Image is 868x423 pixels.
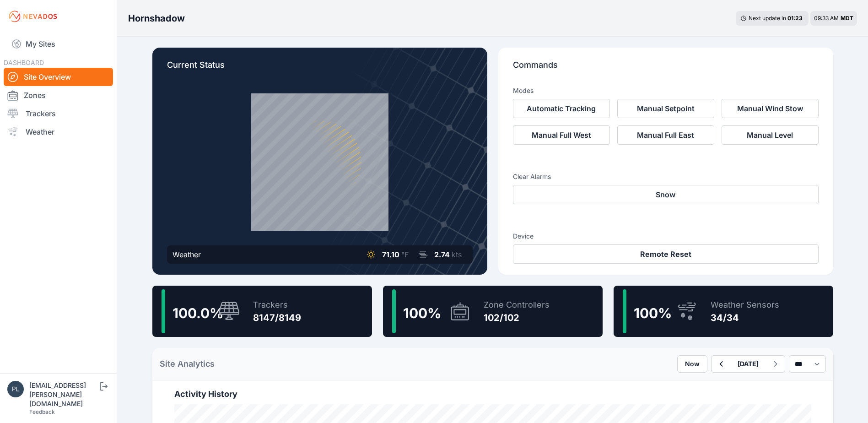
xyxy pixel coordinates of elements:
[173,249,201,260] div: Weather
[4,59,44,66] span: DASHBOARD
[730,356,766,372] button: [DATE]
[484,311,550,324] div: 102/102
[749,15,786,22] span: Next update in
[513,59,819,79] p: Commands
[29,381,98,408] div: [EMAIL_ADDRESS][PERSON_NAME][DOMAIN_NAME]
[173,305,223,321] span: 100.0 %
[722,99,819,118] button: Manual Wind Stow
[513,244,819,264] button: Remote Reset
[401,250,409,259] span: °F
[513,99,610,118] button: Automatic Tracking
[128,6,185,30] nav: Breadcrumb
[403,305,441,321] span: 100 %
[452,250,462,259] span: kts
[383,286,603,337] a: 100%Zone Controllers102/102
[617,99,714,118] button: Manual Setpoint
[434,250,450,259] span: 2.74
[841,15,853,22] span: MDT
[513,185,819,204] button: Snow
[513,86,534,95] h3: Modes
[253,298,301,311] div: Trackers
[677,355,707,373] button: Now
[617,125,714,145] button: Manual Full East
[4,86,113,104] a: Zones
[7,381,24,397] img: plsmith@sundt.com
[128,12,185,25] h3: Hornshadow
[614,286,833,337] a: 100%Weather Sensors34/34
[253,311,301,324] div: 8147/8149
[711,311,779,324] div: 34/34
[152,286,372,337] a: 100.0%Trackers8147/8149
[174,388,811,401] h2: Activity History
[7,9,59,24] img: Nevados
[4,33,113,55] a: My Sites
[160,358,215,370] h2: Site Analytics
[711,298,779,311] div: Weather Sensors
[167,59,473,79] p: Current Status
[814,15,839,22] span: 09:33 AM
[513,125,610,145] button: Manual Full West
[634,305,672,321] span: 100 %
[4,123,113,141] a: Weather
[4,104,113,123] a: Trackers
[513,172,819,181] h3: Clear Alarms
[484,298,550,311] div: Zone Controllers
[4,68,113,86] a: Site Overview
[787,15,804,22] div: 01 : 23
[722,125,819,145] button: Manual Level
[513,232,819,241] h3: Device
[382,250,399,259] span: 71.10
[29,408,55,415] a: Feedback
